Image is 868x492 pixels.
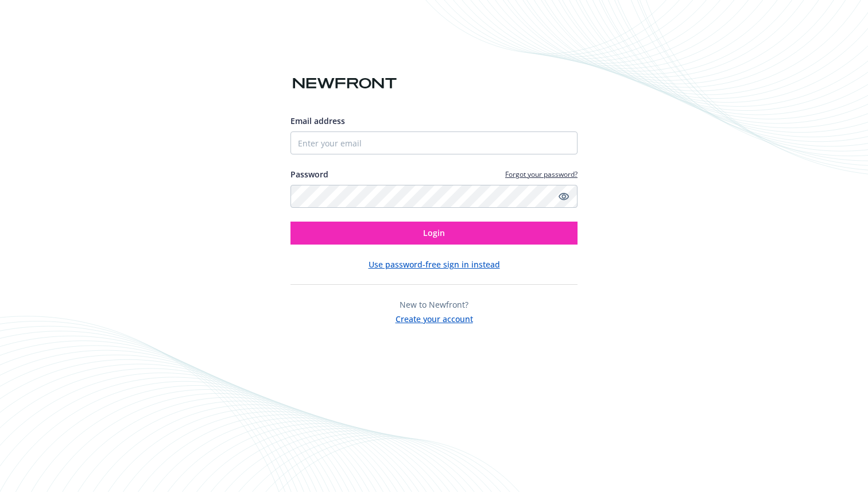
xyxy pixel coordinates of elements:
a: Forgot your password? [505,169,578,179]
label: Password [290,168,328,180]
button: Use password-free sign in instead [369,258,500,270]
input: Enter your email [290,131,578,154]
span: Login [423,227,445,238]
img: Newfront logo [290,73,399,94]
span: New to Newfront? [400,299,468,310]
input: Enter your password [290,185,578,208]
span: Email address [290,115,345,126]
a: Show password [557,189,571,203]
button: Create your account [396,311,473,325]
button: Login [290,222,578,245]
